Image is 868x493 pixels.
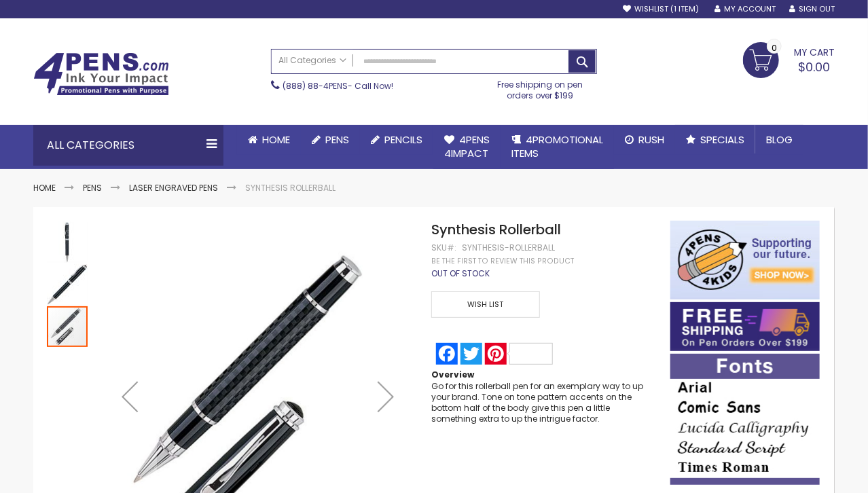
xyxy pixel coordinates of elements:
[511,132,603,160] span: 4PROMOTIONAL ITEMS
[614,125,675,155] a: Rush
[245,183,336,194] li: Synthesis Rollerball
[638,132,664,147] span: Rush
[700,132,744,147] span: Specials
[766,132,793,147] span: Blog
[237,125,301,155] a: Home
[431,381,657,425] div: Go for this rollerball pen for an exemplary way to up your brand. Tone on tone pattern accents on...
[33,52,169,96] img: 4Pens Custom Pens and Promotional Products
[360,125,433,155] a: Pencils
[670,221,820,299] img: 4pens 4 kids
[431,268,490,279] div: Availability
[670,354,820,485] img: font-personalization-examples
[83,182,102,194] a: Pens
[789,4,835,14] a: Sign Out
[431,268,490,279] span: Out of stock
[435,343,459,365] a: Facebook
[283,80,393,92] span: - Call Now!
[431,256,574,266] a: Be the first to review this product
[33,182,56,194] a: Home
[501,125,614,169] a: 4PROMOTIONALITEMS
[670,3,699,14] span: 1 item
[670,302,820,351] img: Free shipping on orders over $199
[33,125,223,166] div: All Categories
[772,41,777,54] span: 0
[384,132,422,147] span: Pencils
[431,369,474,380] strong: Overview
[484,343,554,365] a: Pinterest
[799,58,831,75] span: $0.00
[262,132,290,147] span: Home
[433,125,501,169] a: 4Pens4impact
[431,220,561,239] span: Synthesis Rollerball
[675,125,755,155] a: Specials
[47,222,88,263] img: Synthesis Rollerball
[743,42,835,76] a: $0.00 0
[462,242,555,253] div: Synthesis-Rollerball
[129,182,218,194] a: Laser Engraved Pens
[47,264,88,305] img: Synthesis Rollerball
[755,125,803,155] a: Blog
[301,125,360,155] a: Pens
[325,132,349,147] span: Pens
[431,242,456,253] strong: SKU
[47,305,88,347] div: Synthesis Rollerball
[278,55,346,66] span: All Categories
[431,291,540,318] span: Wish List
[272,50,353,72] a: All Categories
[283,80,348,92] a: (888) 88-4PENS
[47,263,89,305] div: Synthesis Rollerball
[47,221,89,263] div: Synthesis Rollerball
[715,4,776,14] a: My Account
[459,343,484,365] a: Twitter
[484,74,598,101] div: Free shipping on pen orders over $199
[444,132,490,160] span: 4Pens 4impact
[623,4,699,14] a: Wishlist 1 item
[431,291,544,318] a: Wish List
